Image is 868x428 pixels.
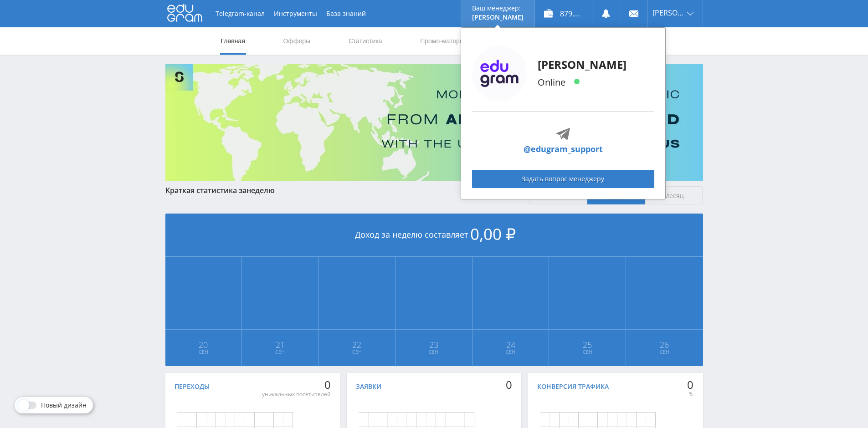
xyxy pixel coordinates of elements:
span: Сен [242,348,318,356]
img: Banner [165,64,703,181]
span: Новый дизайн [41,402,87,409]
p: [PERSON_NAME] [538,57,627,72]
span: 22 [319,341,395,348]
span: Сен [550,348,625,356]
span: 24 [473,341,549,348]
span: 23 [396,341,472,348]
div: 0 [506,378,512,391]
span: Сен [166,348,241,356]
div: Переходы [175,383,210,390]
span: неделю [247,185,275,195]
div: % [687,391,693,398]
p: [PERSON_NAME] [472,14,524,21]
span: [PERSON_NAME] [652,9,684,16]
span: Сен [473,348,549,356]
a: Главная [220,27,246,55]
div: Заявки [356,383,381,390]
img: edugram_logo.png [472,46,527,101]
span: 0,00 ₽ [470,223,516,245]
span: 20 [166,341,241,348]
a: @edugram_support [524,143,603,155]
div: Конверсия трафика [537,383,609,390]
div: уникальных посетителей [262,391,331,398]
p: Ваш менеджер: [472,5,524,12]
div: Доход за неделю составляет [165,214,703,257]
span: Сен [396,348,472,356]
span: Неделя [587,186,645,204]
span: Месяц [645,186,703,204]
span: 25 [550,341,625,348]
span: 21 [242,341,318,348]
span: Сен [319,348,395,356]
a: Задать вопрос менеджеру [472,170,654,188]
p: Online [538,76,627,89]
span: 26 [627,341,703,348]
a: Офферы [282,27,312,55]
a: Статистика [348,27,383,55]
span: Сегодня [529,186,587,204]
span: Сен [627,348,703,356]
div: Краткая статистика за [165,186,521,194]
div: 0 [262,378,331,391]
a: Промо-материалы [419,27,476,55]
div: 0 [687,378,693,391]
